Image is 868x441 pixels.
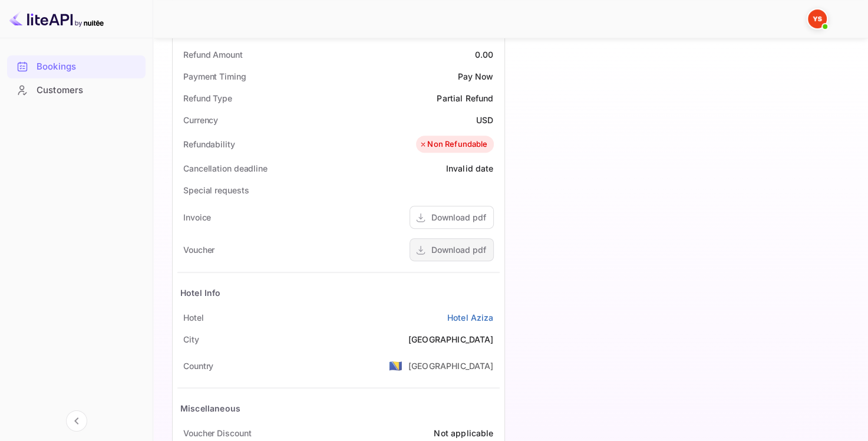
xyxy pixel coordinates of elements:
div: Hotel Info [180,287,221,299]
div: Country [183,360,213,372]
div: Refund Type [183,92,232,104]
div: Special requests [183,184,249,196]
img: LiteAPI logo [9,9,104,28]
div: Pay Now [457,70,493,83]
div: 0.00 [475,48,494,61]
div: Customers [7,79,146,102]
div: [GEOGRAPHIC_DATA] [408,360,494,372]
div: Invoice [183,211,211,223]
div: Download pdf [431,211,486,223]
img: Yandex Support [808,9,827,28]
div: Download pdf [431,243,486,256]
div: Bookings [7,55,146,78]
div: USD [476,114,493,126]
div: Miscellaneous [180,402,240,414]
span: United States [389,355,402,376]
div: [GEOGRAPHIC_DATA] [408,333,494,345]
div: Not applicable [434,427,493,439]
a: Bookings [7,55,146,77]
div: Invalid date [446,162,494,175]
div: Voucher Discount [183,427,251,439]
div: Currency [183,114,218,126]
button: Collapse navigation [66,410,87,432]
div: Hotel [183,311,204,324]
a: Customers [7,79,146,101]
div: Partial Refund [437,92,493,104]
div: Voucher [183,243,214,256]
div: Payment Timing [183,70,246,83]
div: Customers [37,84,140,97]
div: Refundability [183,138,235,150]
div: Non Refundable [419,139,487,150]
div: Bookings [37,60,140,74]
div: Refund Amount [183,48,243,61]
div: Cancellation deadline [183,162,268,175]
div: City [183,333,199,345]
a: Hotel Aziza [447,311,494,324]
